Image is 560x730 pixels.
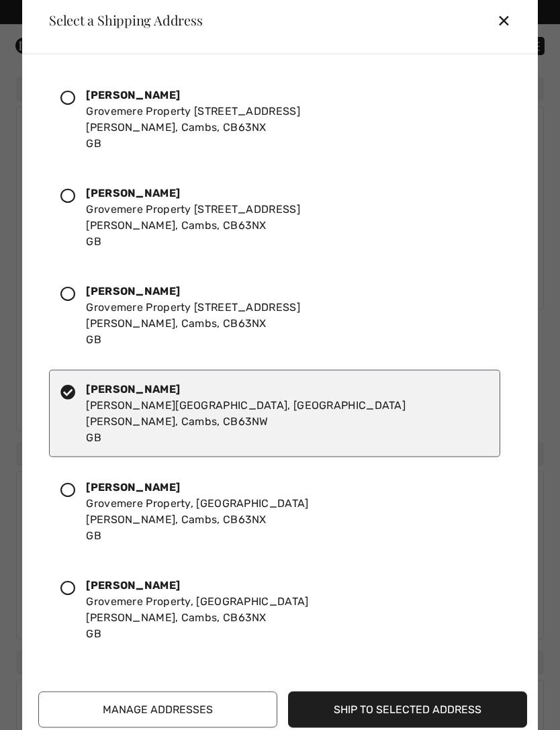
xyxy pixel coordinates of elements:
[38,691,277,727] button: Manage Addresses
[86,186,180,199] strong: [PERSON_NAME]
[86,578,180,591] strong: [PERSON_NAME]
[86,480,180,493] strong: [PERSON_NAME]
[86,381,406,445] div: [PERSON_NAME][GEOGRAPHIC_DATA], [GEOGRAPHIC_DATA] [PERSON_NAME], Cambs, CB63NW GB
[288,691,527,727] button: Ship to Selected Address
[86,577,308,641] div: Grovemere Property, [GEOGRAPHIC_DATA] [PERSON_NAME], Cambs, CB63NX GB
[86,382,180,395] strong: [PERSON_NAME]
[38,13,203,27] div: Select a Shipping Address
[86,185,300,249] div: Grovemere Property [STREET_ADDRESS] [PERSON_NAME], Cambs, CB63NX GB
[86,479,308,543] div: Grovemere Property, [GEOGRAPHIC_DATA] [PERSON_NAME], Cambs, CB63NX GB
[86,87,300,151] div: Grovemere Property [STREET_ADDRESS] [PERSON_NAME], Cambs, CB63NX GB
[86,88,180,101] strong: [PERSON_NAME]
[86,284,180,297] strong: [PERSON_NAME]
[497,6,522,34] div: ✕
[86,283,300,347] div: Grovemere Property [STREET_ADDRESS] [PERSON_NAME], Cambs, CB63NX GB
